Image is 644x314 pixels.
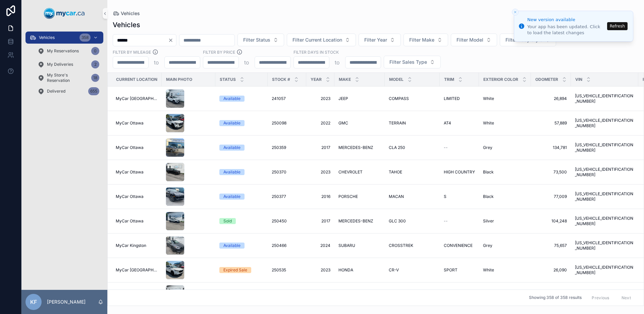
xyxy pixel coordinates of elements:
[310,267,330,273] span: 2023
[389,267,399,273] span: CR-V
[116,267,158,273] a: MyCar [GEOGRAPHIC_DATA]
[272,243,286,248] span: 250466
[338,218,373,224] span: MERCEDES-BENZ
[575,118,634,128] a: [US_VEHICLE_IDENTIFICATION_NUMBER]
[116,120,158,126] a: MyCar Ottawa
[575,167,634,177] a: [US_VEHICLE_IDENTIFICATION_NUMBER]
[34,85,103,97] a: Delivered655
[272,77,290,82] span: Stock #
[310,169,330,175] a: 2023
[116,194,144,199] span: MyCar Ottawa
[483,218,527,224] a: Silver
[272,218,302,224] a: 250450
[575,265,634,275] span: [US_VEHICLE_IDENTIFICATION_NUMBER]
[535,267,567,273] a: 26,090
[91,47,99,55] div: 0
[219,96,264,102] a: Available
[483,169,494,175] span: Black
[272,243,302,248] a: 250466
[444,194,446,199] span: S
[116,169,158,175] a: MyCar Ottawa
[575,216,634,226] a: [US_VEHICLE_IDENTIFICATION_NUMBER]
[444,120,475,126] a: AT4
[237,34,284,46] button: Select Button
[483,194,527,199] a: Black
[272,96,302,101] a: 241057
[203,49,235,55] label: FILTER BY PRICE
[444,96,460,101] span: LIMITED
[272,169,286,175] span: 250370
[25,32,103,44] a: Vehicles358
[389,77,404,82] span: Model
[44,8,85,19] img: App logo
[527,16,605,23] div: New version available
[483,120,527,126] a: White
[338,194,381,199] a: PORSCHE
[535,96,567,101] span: 26,894
[219,243,264,249] a: Available
[389,120,406,126] span: TERRAIN
[338,243,381,248] a: SUBARU
[223,96,240,102] div: Available
[535,243,567,248] span: 75,657
[113,10,140,17] a: Vehicles
[116,96,158,101] a: MyCar [GEOGRAPHIC_DATA]
[116,169,144,175] span: MyCar Ottawa
[575,240,634,251] a: [US_VEHICLE_IDENTIFICATION_NUMBER]
[310,243,330,248] span: 2024
[444,77,454,82] span: Trim
[338,145,381,150] a: MERCEDES-BENZ
[535,120,567,126] a: 57,889
[535,145,567,150] a: 134,781
[47,48,79,54] span: My Reservations
[457,37,483,43] span: Filter Model
[116,145,158,150] a: MyCar Ottawa
[444,243,475,248] a: CONVENIENCE
[389,120,436,126] a: TERRAIN
[444,218,475,224] a: --
[223,267,247,273] div: Expired Sale
[338,194,358,199] span: PORSCHE
[389,169,402,175] span: TAHOE
[113,20,140,30] h1: Vehicles
[39,35,55,40] span: Vehicles
[116,120,144,126] span: MyCar Ottawa
[444,267,458,273] span: SPORT
[389,169,436,175] a: TAHOE
[116,218,144,224] span: MyCar Ottawa
[505,37,542,43] span: Filter Body Style
[338,169,381,175] a: CHEVROLET
[272,267,286,273] span: 250535
[311,77,322,82] span: Year
[389,96,436,101] a: COMPASS
[47,299,86,305] p: [PERSON_NAME]
[272,120,302,126] a: 250098
[272,194,302,199] a: 250377
[389,194,404,199] span: MACAN
[310,120,330,126] a: 2022
[444,194,475,199] a: S
[116,243,158,248] a: MyCar Kingston
[310,194,330,199] span: 2016
[527,24,605,36] div: Your app has been updated. Click to load the latest changes
[272,267,302,273] a: 250535
[310,96,330,101] a: 2023
[116,77,157,82] span: Current Location
[483,96,494,101] span: White
[535,169,567,175] a: 73,500
[444,169,475,175] span: HIGH COUNTRY
[219,267,264,273] a: Expired Sale
[512,9,519,15] button: Close toast
[34,45,103,57] a: My Reservations0
[338,145,373,150] span: MERCEDES-BENZ
[91,60,99,68] div: 2
[219,169,264,175] a: Available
